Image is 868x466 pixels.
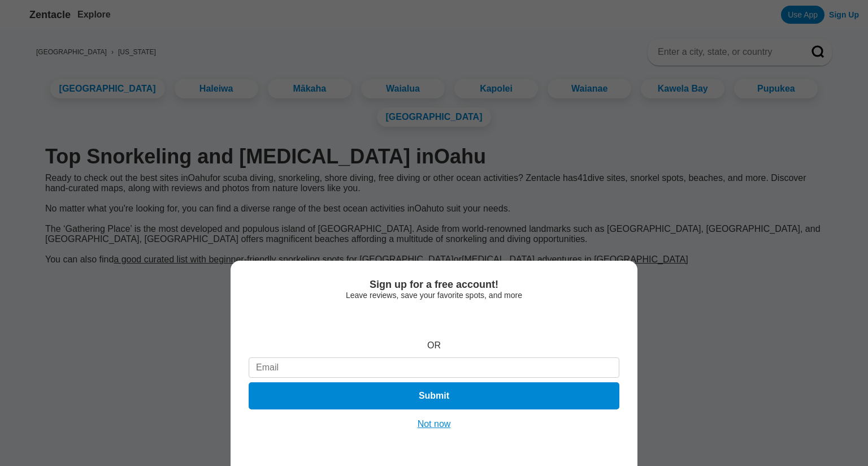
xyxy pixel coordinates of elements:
div: Leave reviews, save your favorite spots, and more [249,291,619,300]
button: Not now [414,418,454,430]
button: Submit [249,382,619,409]
input: Email [249,357,619,378]
div: OR [427,340,441,351]
div: Sign up for a free account! [249,279,619,291]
